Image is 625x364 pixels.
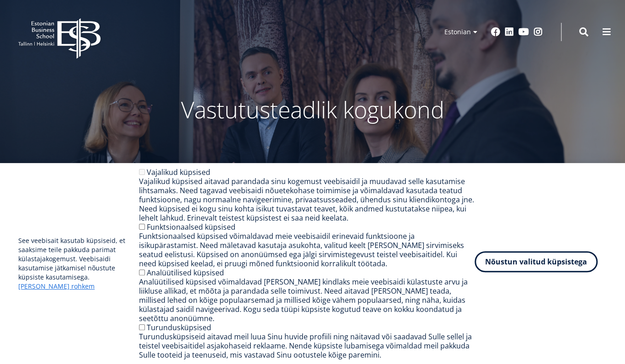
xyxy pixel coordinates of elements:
[147,167,210,177] label: Vajalikud küpsised
[518,27,529,37] a: Youtube
[147,268,224,278] label: Analüütilised küpsised
[147,222,235,232] label: Funktsionaalsed küpsised
[139,177,475,222] div: Vajalikud küpsised aitavad parandada sinu kogemust veebisaidil ja muudavad selle kasutamise lihts...
[139,232,475,268] div: Funktsionaalsed küpsised võimaldavad meie veebisaidil erinevaid funktsioone ja isikupärastamist. ...
[139,277,475,323] div: Analüütilised küpsised võimaldavad [PERSON_NAME] kindlaks meie veebisaidi külastuste arvu ja liik...
[534,27,543,37] a: Instagram
[139,332,475,359] div: Turundusküpsiseid aitavad meil luua Sinu huvide profiili ning näitavad või saadavad Sulle sellel ...
[505,27,514,37] a: Linkedin
[491,27,500,37] a: Facebook
[18,236,139,291] p: See veebisait kasutab küpsiseid, et saaksime teile pakkuda parimat külastajakogemust. Veebisaidi ...
[147,322,211,332] label: Turundusküpsised
[70,96,555,123] p: Vastutusteadlik kogukond
[475,251,598,272] button: Nõustun valitud küpsistega
[18,282,95,291] a: [PERSON_NAME] rohkem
